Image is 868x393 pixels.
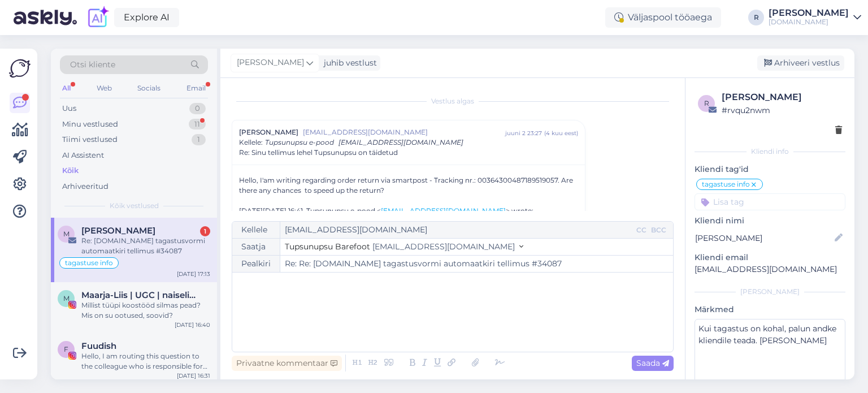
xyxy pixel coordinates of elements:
[319,57,377,69] div: juhib vestlust
[239,148,398,158] span: Re: Sinu tellimus lehel Tupsunupsu on täidetud
[232,222,280,238] div: Kellele
[200,226,210,236] div: 1
[544,129,578,137] div: ( 4 kuu eest )
[239,138,263,146] span: Kellele :
[303,127,505,137] span: [EMAIL_ADDRESS][DOMAIN_NAME]
[63,230,70,238] span: M
[62,165,79,176] div: Kõik
[62,181,108,192] div: Arhiveeritud
[239,206,578,216] div: [DATE][DATE] 16:41, Tupsunupsu e-pood < > wrote:
[239,127,298,137] span: [PERSON_NAME]
[62,150,104,161] div: AI Assistent
[695,287,845,297] div: [PERSON_NAME]
[769,8,861,27] a: [PERSON_NAME][DOMAIN_NAME]
[748,10,764,25] div: R
[62,134,118,145] div: Tiimi vestlused
[237,57,304,69] span: [PERSON_NAME]
[9,58,31,79] img: Askly Logo
[649,225,669,235] div: BCC
[64,345,68,353] span: F
[81,290,199,300] span: Maarja-Liis | UGC | naiselikkus | tervis | ilu | reisimine
[695,304,845,316] p: Märkmed
[62,103,76,114] div: Uus
[280,256,673,272] input: Write subject here...
[184,81,208,96] div: Email
[232,356,342,371] div: Privaatne kommentaar
[634,225,649,235] div: CC
[81,236,210,256] div: Re: [DOMAIN_NAME] tagastusvormi automaatkiri tellimus #34087
[81,300,210,321] div: Millist tüüpi koostööd silmas pead? Mis on su ootused, soovid?
[722,90,842,104] div: [PERSON_NAME]
[81,226,155,236] span: Martynas Markvaldas
[232,96,674,106] div: Vestlus algas
[381,206,506,215] a: [EMAIL_ADDRESS][DOMAIN_NAME]
[285,241,523,253] button: Tupsunupsu Barefoot [EMAIL_ADDRESS][DOMAIN_NAME]
[81,341,116,351] span: Fuudish
[135,81,163,96] div: Socials
[605,7,721,28] div: Väljaspool tööaega
[177,270,210,278] div: [DATE] 17:13
[81,351,210,372] div: Hello, I am routing this question to the colleague who is responsible for this topic. The reply m...
[702,181,750,188] span: tagastuse info
[86,6,110,29] img: explore-ai
[695,163,845,175] p: Kliendi tag'id
[189,103,206,114] div: 0
[769,8,849,18] div: [PERSON_NAME]
[177,372,210,380] div: [DATE] 16:31
[695,232,832,244] input: Lisa nimi
[65,260,113,266] span: tagastuse info
[175,321,210,329] div: [DATE] 16:40
[757,55,844,71] div: Arhiveeri vestlus
[232,256,280,272] div: Pealkiri
[60,81,73,96] div: All
[695,146,845,157] div: Kliendi info
[63,294,70,303] span: M
[285,241,370,252] span: Tupsunupsu Barefoot
[695,193,845,210] input: Lisa tag
[265,138,334,146] span: Tupsunupsu e-pood
[280,222,634,238] input: Recepient...
[695,252,845,264] p: Kliendi email
[62,119,118,130] div: Minu vestlused
[695,264,845,275] p: [EMAIL_ADDRESS][DOMAIN_NAME]
[695,215,845,227] p: Kliendi nimi
[704,99,709,107] span: r
[114,8,179,27] a: Explore AI
[722,104,842,116] div: # rvqu2nwm
[70,59,115,71] span: Otsi kliente
[189,119,206,130] div: 11
[505,129,542,137] div: juuni 2 23:27
[769,18,849,27] div: [DOMAIN_NAME]
[110,201,159,211] span: Kõik vestlused
[239,175,578,196] div: Hello, I'am writing regarding order return via smartpost - Tracking nr.: 00364300487189519057. Ar...
[636,358,669,368] span: Saada
[372,241,515,252] span: [EMAIL_ADDRESS][DOMAIN_NAME]
[192,134,206,145] div: 1
[232,239,280,255] div: Saatja
[338,138,463,146] span: [EMAIL_ADDRESS][DOMAIN_NAME]
[94,81,114,96] div: Web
